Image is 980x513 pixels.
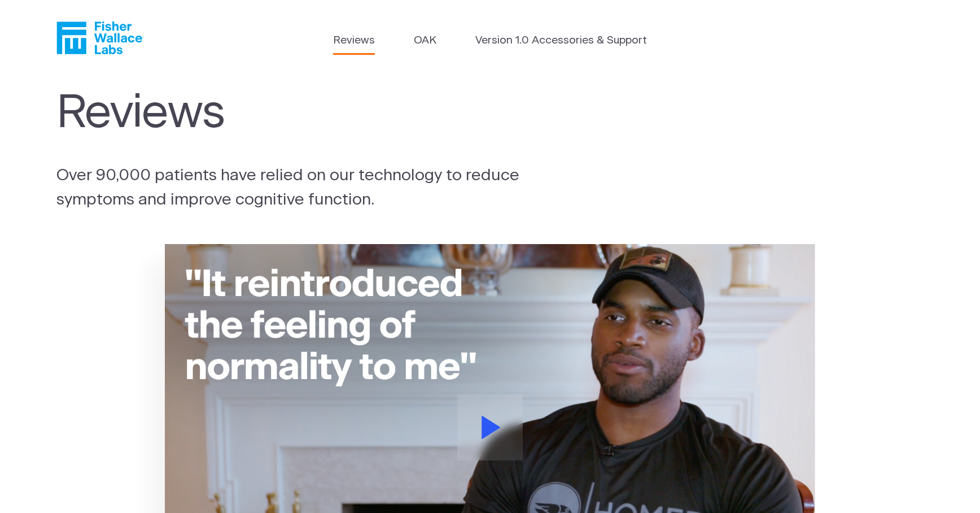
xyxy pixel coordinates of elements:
[482,416,501,439] svg: Play
[333,33,375,49] a: Reviews
[414,33,436,49] a: OAK
[56,163,550,212] p: Over 90,000 patients have relied on our technology to reduce symptoms and improve cognitive funct...
[56,21,142,54] a: Fisher Wallace
[475,33,647,49] a: Version 1.0 Accessories & Support
[56,87,544,141] h1: Reviews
